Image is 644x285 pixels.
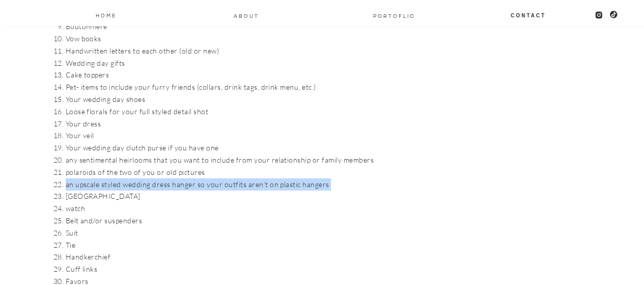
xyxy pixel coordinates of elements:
[66,227,444,239] li: Suit
[66,202,444,215] li: watch
[66,178,444,191] li: an upscale styled wedding dress hanger so your outfits aren’t on plastic hangers
[66,190,444,202] li: [GEOGRAPHIC_DATA]
[95,11,118,19] a: Home
[66,118,444,130] li: Your dress
[66,33,444,45] li: Vow books
[233,11,260,19] a: About
[66,81,444,93] li: Pet- items to include your furry friends (collars, drink tags, drink menu, etc.)
[66,69,444,81] li: Cake toppers
[66,263,444,275] li: Cuff links
[66,57,444,69] li: Wedding day gifts
[510,11,547,19] a: Contact
[66,142,444,154] li: Your wedding day clutch purse if you have one
[369,11,419,19] a: PORTOFLIO
[66,45,444,57] li: Handwritten letters to each other (old or new)
[66,20,444,33] li: Boutonniere
[66,129,444,142] li: Your veil
[66,93,444,106] li: Your wedding day shoes
[66,166,444,178] li: polaroids of the two of you or old pictures
[66,215,444,227] li: Belt and/or suspenders
[66,106,444,118] li: Loose florals for your full styled detail shot
[66,251,444,263] li: Handkerchief
[66,239,444,251] li: Tie
[66,154,444,166] li: any sentimental heirlooms that you want to include from your relationship or family members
